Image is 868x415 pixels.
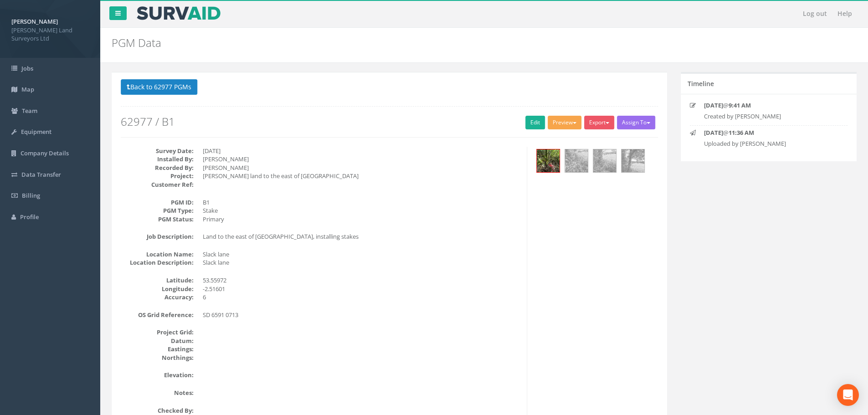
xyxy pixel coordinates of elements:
dd: Land to the east of [GEOGRAPHIC_DATA], installing stakes [203,232,520,241]
p: @ [704,101,833,110]
dt: Eastings: [121,345,194,354]
h2: 62977 / B1 [121,116,658,128]
span: Profile [20,213,39,221]
dt: Installed By: [121,155,194,164]
img: b4194075-6f40-d510-001a-6c6ab6fef446_ef2da314-2aa1-8791-6566-b6d366a9996e_thumb.jpg [593,149,616,172]
dt: Location Name: [121,250,194,259]
span: Data Transfer [21,170,61,179]
div: Open Intercom Messenger [837,384,859,406]
dd: 6 [203,293,520,302]
img: b4194075-6f40-d510-001a-6c6ab6fef446_a71e1f4f-414c-d725-c64c-e0a8b4a663ba_thumb.jpg [621,149,644,172]
dt: Accuracy: [121,293,194,302]
dd: Stake [203,206,520,215]
dt: Checked By: [121,406,194,415]
button: Back to 62977 PGMs [121,79,197,95]
dt: PGM Type: [121,206,194,215]
h2: PGM Data [112,37,730,49]
dt: Longitude: [121,285,194,293]
dt: Northings: [121,354,194,362]
dt: Elevation: [121,371,194,379]
dd: B1 [203,198,520,207]
dt: Job Description: [121,232,194,241]
dd: Primary [203,215,520,224]
dd: Slack lane [203,258,520,267]
dt: Project: [121,172,194,180]
dd: SD 6591 0713 [203,311,520,319]
img: b4194075-6f40-d510-001a-6c6ab6fef446_f627ea49-a73d-3c45-5680-0016d75501cf_thumb.jpg [565,149,588,172]
span: [PERSON_NAME] Land Surveyors Ltd [11,26,89,43]
button: Preview [548,116,581,129]
dd: [PERSON_NAME] [203,155,520,164]
button: Assign To [617,116,655,129]
p: Uploaded by [PERSON_NAME] [704,139,833,148]
dt: OS Grid Reference: [121,311,194,319]
p: @ [704,128,833,137]
dd: [PERSON_NAME] land to the east of [GEOGRAPHIC_DATA] [203,172,520,180]
img: b4194075-6f40-d510-001a-6c6ab6fef446_da8ce0a4-e7e1-6bff-261e-77b7a609cd09_thumb.jpg [537,149,560,172]
dt: Survey Date: [121,147,194,155]
dt: PGM Status: [121,215,194,224]
strong: 11:36 AM [729,128,754,137]
dt: Datum: [121,337,194,345]
span: Company Details [21,149,69,157]
span: Map [21,85,34,93]
a: [PERSON_NAME] [PERSON_NAME] Land Surveyors Ltd [11,15,89,43]
a: Edit [525,116,545,129]
dt: PGM ID: [121,198,194,207]
strong: [DATE] [704,101,723,109]
dd: [DATE] [203,147,520,155]
span: Jobs [21,64,33,72]
span: Equipment [21,128,51,136]
dt: Notes: [121,389,194,397]
dt: Recorded By: [121,164,194,172]
dt: Customer Ref: [121,180,194,189]
strong: 9:41 AM [729,101,751,109]
dd: 53.55972 [203,276,520,285]
dt: Location Description: [121,258,194,267]
span: Billing [22,191,40,200]
dt: Latitude: [121,276,194,285]
p: Created by [PERSON_NAME] [704,112,833,121]
h5: Timeline [688,80,714,87]
span: Team [22,107,37,115]
button: Export [584,116,614,129]
dd: [PERSON_NAME] [203,164,520,172]
strong: [DATE] [704,128,723,137]
strong: [PERSON_NAME] [11,17,58,26]
dd: Slack lane [203,250,520,259]
dt: Project Grid: [121,328,194,337]
dd: -2.51601 [203,285,520,293]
